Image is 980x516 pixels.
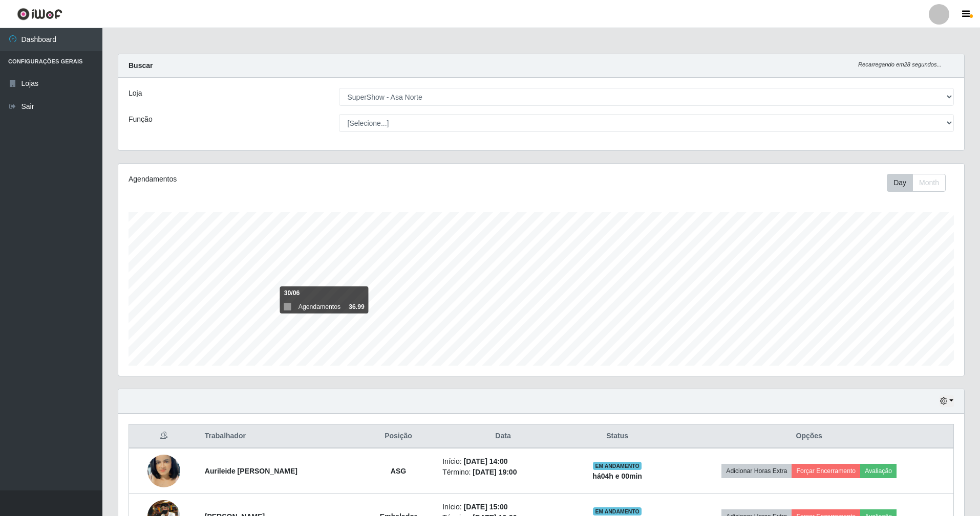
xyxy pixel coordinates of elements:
th: Posição [360,424,436,448]
time: [DATE] 15:00 [463,503,507,511]
i: Recarregando em 28 segundos... [858,61,942,68]
strong: Aurileide [PERSON_NAME] [205,467,297,475]
img: 1719006381696.jpeg [147,442,180,500]
button: Avaliação [860,464,897,478]
li: Término: [442,467,564,478]
span: EM ANDAMENTO [593,507,642,515]
button: Forçar Encerramento [792,464,860,478]
strong: há 04 h e 00 min [592,472,642,480]
div: Agendamentos [129,174,463,185]
div: First group [887,174,946,192]
label: Loja [129,88,142,99]
th: Opções [665,424,953,448]
time: [DATE] 14:00 [463,457,507,465]
th: Data [436,424,570,448]
th: Status [570,424,665,448]
strong: Buscar [129,61,153,70]
button: Month [912,174,946,192]
li: Início: [442,502,564,512]
button: Adicionar Horas Extra [721,464,792,478]
span: EM ANDAMENTO [593,462,642,470]
img: CoreUI Logo [17,8,62,20]
th: Trabalhador [199,424,360,448]
div: Toolbar with button groups [887,174,954,192]
button: Day [887,174,913,192]
li: Início: [442,456,564,467]
label: Função [129,114,153,125]
time: [DATE] 19:00 [473,468,517,476]
strong: ASG [391,467,406,475]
